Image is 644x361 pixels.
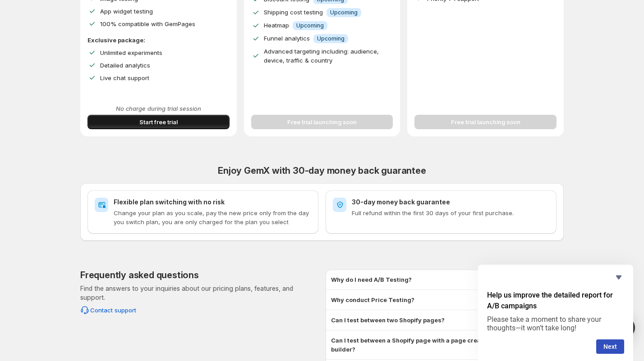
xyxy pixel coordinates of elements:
h3: Can I test between a Shopify page with a page created by a page builder? [331,336,542,354]
button: Contact support [75,303,142,317]
span: App widget testing [100,8,153,15]
span: Unlimited experiments [100,49,162,56]
h2: Enjoy GemX with 30-day money back guarantee [80,165,564,176]
span: Upcoming [317,35,345,42]
div: Help us improve the detailed report for A/B campaigns [487,272,624,354]
span: Upcoming [296,22,324,29]
p: Find the answers to your inquiries about our pricing plans, features, and support. [80,284,318,302]
span: Heatmap [264,22,289,29]
span: Upcoming [330,9,358,16]
span: 100% compatible with GemPages [100,20,195,27]
h3: Can I test between two Shopify pages? [331,316,445,325]
span: Contact support [90,306,136,315]
span: Shipping cost testing [264,9,323,16]
button: Next question [596,339,624,354]
p: Change your plan as you scale, pay the new price only from the day you switch plan, you are only ... [114,208,311,226]
button: Hide survey [613,272,624,283]
p: Exclusive package: [87,36,230,45]
h2: Help us improve the detailed report for A/B campaigns [487,290,624,311]
span: Advanced targeting including: audience, device, traffic & country [264,48,379,64]
span: Start free trial [139,117,178,126]
p: Please take a moment to share your thoughts—it won’t take long! [487,315,624,332]
h3: Why do I need A/B Testing? [331,275,412,284]
span: Live chat support [100,74,149,81]
button: Start free trial [87,115,230,129]
p: No charge during trial session [87,104,230,113]
h2: 30-day money back guarantee [352,198,549,207]
h2: Frequently asked questions [80,270,199,280]
h3: Why conduct Price Testing? [331,295,414,304]
h2: Flexible plan switching with no risk [114,198,311,207]
span: Funnel analytics [264,35,310,42]
span: Detailed analytics [100,62,150,69]
p: Full refund within the first 30 days of your first purchase. [352,208,549,217]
